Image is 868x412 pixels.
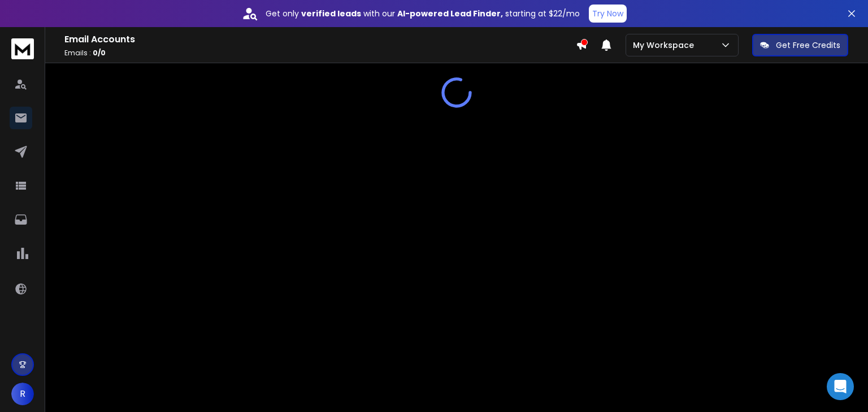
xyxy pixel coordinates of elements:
[64,33,576,46] h1: Email Accounts
[11,383,34,405] button: R
[589,5,627,23] button: Try Now
[827,373,854,400] div: Open Intercom Messenger
[592,8,623,19] p: Try Now
[397,8,503,19] strong: AI-powered Lead Finder,
[752,34,848,56] button: Get Free Credits
[633,40,698,51] p: My Workspace
[266,8,580,19] p: Get only with our starting at $22/mo
[301,8,361,19] strong: verified leads
[776,40,840,51] p: Get Free Credits
[93,48,106,58] span: 0 / 0
[64,49,576,58] p: Emails :
[11,38,34,59] img: logo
